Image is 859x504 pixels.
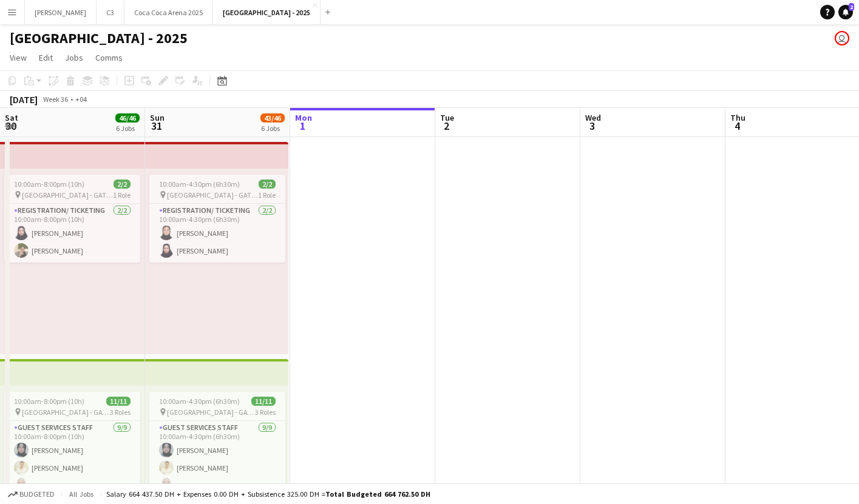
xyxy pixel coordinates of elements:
span: 46/46 [115,113,140,123]
span: 4 [728,119,745,133]
span: Sun [150,112,165,123]
button: Coca Coca Arena 2025 [124,1,213,24]
a: 2 [838,5,853,19]
span: All jobs [67,489,96,499]
span: Sat [5,112,18,123]
div: Salary 664 437.50 DH + Expenses 0.00 DH + Subsistence 325.00 DH = [106,489,430,499]
span: 10:00am-8:00pm (10h) [14,397,84,406]
a: Edit [34,50,58,66]
app-card-role: Registration/ Ticketing2/210:00am-4:30pm (6h30m)[PERSON_NAME][PERSON_NAME] [149,204,285,263]
span: 43/46 [260,113,285,123]
a: Comms [90,50,127,66]
app-job-card: 10:00am-4:30pm (6h30m)2/2 [GEOGRAPHIC_DATA] - GATE 71 RoleRegistration/ Ticketing2/210:00am-4:30p... [149,175,285,263]
a: Jobs [60,50,88,66]
a: View [5,50,32,66]
span: Wed [585,112,601,123]
span: 10:00am-4:30pm (6h30m) [159,397,240,406]
span: [GEOGRAPHIC_DATA] - GATE 7 [167,190,258,200]
button: [PERSON_NAME] [25,1,97,24]
span: 11/11 [106,397,131,406]
span: Tue [440,112,454,123]
span: 3 Roles [255,408,276,417]
span: View [10,52,27,63]
app-card-role: Registration/ Ticketing2/210:00am-8:00pm (10h)[PERSON_NAME][PERSON_NAME] [4,204,140,263]
span: Jobs [65,52,83,63]
span: Total Budgeted 664 762.50 DH [325,489,430,499]
span: 3 [583,119,601,133]
span: 31 [148,119,165,133]
h1: [GEOGRAPHIC_DATA] - 2025 [10,29,188,47]
span: [GEOGRAPHIC_DATA] - GATE 7 [167,408,255,417]
span: 1 Role [113,190,131,200]
span: 2 [849,3,854,11]
span: 10:00am-8:00pm (10h) [14,180,84,189]
span: [GEOGRAPHIC_DATA] - GATE 7 [22,190,113,200]
div: +04 [75,95,87,104]
span: 1 [293,119,312,133]
button: Budgeted [6,488,56,501]
span: Comms [95,52,123,63]
span: 11/11 [251,397,276,406]
app-user-avatar: Marisol Pestano [835,31,849,45]
span: Budgeted [19,490,55,499]
button: [GEOGRAPHIC_DATA] - 2025 [213,1,321,24]
span: [GEOGRAPHIC_DATA] - GATE 7 [22,408,110,417]
div: 6 Jobs [261,124,284,133]
button: C3 [97,1,124,24]
span: Thu [730,112,745,123]
div: [DATE] [10,93,38,106]
span: Mon [295,112,312,123]
span: Edit [39,52,53,63]
span: 2 [438,119,454,133]
span: 2/2 [259,180,276,189]
app-job-card: 10:00am-8:00pm (10h)2/2 [GEOGRAPHIC_DATA] - GATE 71 RoleRegistration/ Ticketing2/210:00am-8:00pm ... [4,175,140,263]
span: 1 Role [258,190,276,200]
span: 10:00am-4:30pm (6h30m) [159,180,240,189]
div: 6 Jobs [116,124,139,133]
span: Week 36 [40,95,70,104]
span: 30 [3,119,18,133]
span: 3 Roles [110,408,131,417]
span: 2/2 [114,180,131,189]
